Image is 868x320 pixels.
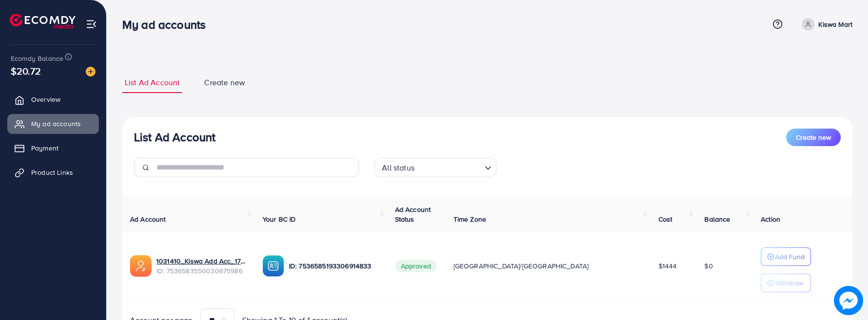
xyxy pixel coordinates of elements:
img: logo [10,14,75,29]
span: Overview [31,94,60,104]
button: Add Fund [761,247,811,266]
p: Add Fund [775,251,805,263]
p: ID: 7536585193306914833 [289,260,379,272]
img: ic-ads-acc.e4c84228.svg [130,255,151,277]
a: 1031410_Kiswa Add Acc_1754748063745 [156,256,247,266]
div: <span class='underline'>1031410_Kiswa Add Acc_1754748063745</span></br>7536583550030675986 [156,256,247,276]
input: Search for option [417,159,481,175]
span: Ad Account [130,214,166,224]
span: ID: 7536583550030675986 [156,266,247,276]
span: [GEOGRAPHIC_DATA]/[GEOGRAPHIC_DATA] [453,261,589,271]
span: Approved [395,260,437,272]
button: Create new [786,129,841,146]
span: Time Zone [453,214,486,224]
span: Payment [31,143,58,153]
h3: List Ad Account [134,130,215,144]
a: Product Links [7,163,99,182]
span: Ecomdy Balance [11,54,63,63]
span: $0 [704,261,713,271]
img: image [86,67,95,76]
span: Action [761,214,780,224]
span: Create new [796,132,831,142]
span: $1444 [659,261,677,271]
span: $20.72 [11,64,41,78]
img: image [834,286,863,315]
span: Create new [204,77,245,88]
span: Your BC ID [263,214,296,224]
span: My ad accounts [31,119,81,129]
p: Kiswa Mart [818,19,852,30]
img: ic-ba-acc.ded83a64.svg [263,255,284,277]
a: My ad accounts [7,114,99,133]
span: All status [380,161,416,175]
span: Product Links [31,168,73,177]
h3: My ad accounts [122,18,213,32]
a: Overview [7,90,99,109]
a: Kiswa Mart [798,18,852,31]
span: Balance [704,214,730,224]
div: Search for option [375,158,496,177]
span: List Ad Account [125,77,180,88]
span: Cost [659,214,673,224]
img: menu [86,19,97,30]
button: Withdraw [761,274,811,292]
a: Payment [7,138,99,158]
span: Ad Account Status [395,205,431,224]
p: Withdraw [775,277,803,289]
